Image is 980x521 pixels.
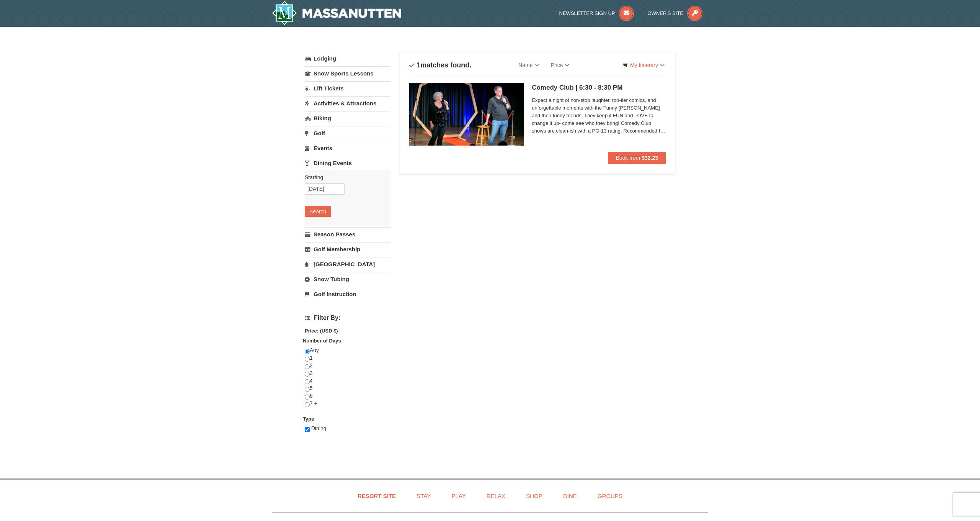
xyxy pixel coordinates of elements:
[311,425,327,431] span: Dining
[305,81,390,95] a: Lift Tickets
[305,141,390,155] a: Events
[348,487,405,505] a: Resort Site
[642,155,658,161] strong: $32.23
[303,416,314,422] strong: Type
[305,96,390,110] a: Activities & Attractions
[272,1,401,25] img: Massanutten Resort Logo
[305,156,390,170] a: Dining Events
[545,57,575,73] a: Price
[618,59,670,71] a: My Itinerary
[477,487,515,505] a: Relax
[305,52,390,66] a: Lodging
[409,83,524,146] img: 6619865-203-38763abd.jpg
[532,84,666,92] h5: Comedy Club | 6:30 - 8:30 PM
[305,287,390,301] a: Golf Instruction
[305,242,390,256] a: Golf Membership
[608,152,666,164] button: Book from $32.23
[305,347,390,415] div: Any 1 2 3 4 5 6 7 +
[305,126,390,140] a: Golf
[416,61,420,69] span: 1
[588,487,632,505] a: Groups
[442,487,475,505] a: Play
[305,328,338,334] strong: Price: (USD $)
[616,155,640,161] span: Book from
[305,315,390,321] h4: Filter By:
[305,227,390,241] a: Season Passes
[648,10,684,16] span: Owner's Site
[409,61,471,69] h4: matches found.
[648,10,703,16] a: Owner's Site
[532,97,666,135] span: Expect a night of non-stop laughter, top-tier comics, and unforgettable moments with the Funny [P...
[303,338,341,344] strong: Number of Days
[516,487,552,505] a: Shop
[559,10,615,16] span: Newsletter Sign Up
[305,257,390,271] a: [GEOGRAPHIC_DATA]
[305,272,390,286] a: Snow Tubing
[305,174,384,181] label: Starting
[554,487,586,505] a: Dine
[559,10,634,16] a: Newsletter Sign Up
[407,487,440,505] a: Stay
[305,206,331,217] button: Search
[513,57,545,73] a: Name
[272,1,401,25] a: Massanutten Resort
[305,66,390,80] a: Snow Sports Lessons
[305,111,390,125] a: Biking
